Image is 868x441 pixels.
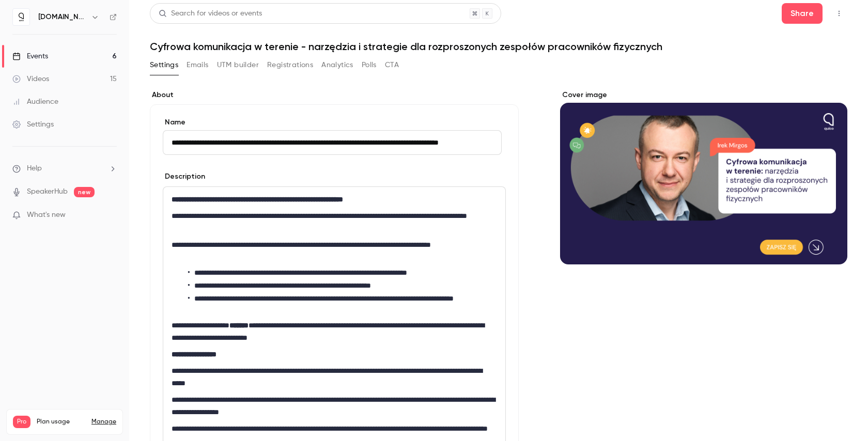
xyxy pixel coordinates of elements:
[37,418,85,426] span: Plan usage
[12,97,58,107] div: Audience
[12,163,117,174] li: help-dropdown-opener
[187,57,208,73] button: Emails
[782,3,823,24] button: Share
[12,74,49,84] div: Videos
[27,210,66,220] span: What's new
[38,12,87,22] h6: [DOMAIN_NAME]
[12,119,54,130] div: Settings
[27,163,42,174] span: Help
[163,171,205,182] label: Description
[560,90,847,100] label: Cover image
[321,57,353,73] button: Analytics
[74,187,95,197] span: new
[12,51,48,61] div: Events
[104,211,117,220] iframe: Noticeable Trigger
[150,57,178,73] button: Settings
[217,57,259,73] button: UTM builder
[159,8,262,19] div: Search for videos or events
[27,186,68,197] a: SpeakerHub
[385,57,399,73] button: CTA
[150,40,847,53] h1: Cyfrowa komunikacja w terenie - narzędzia i strategie dla rozproszonych zespołów pracowników fizy...
[267,57,313,73] button: Registrations
[560,90,847,264] section: Cover image
[91,418,116,426] a: Manage
[150,90,519,100] label: About
[13,416,30,428] span: Pro
[13,9,29,25] img: quico.io
[362,57,377,73] button: Polls
[163,117,506,128] label: Name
